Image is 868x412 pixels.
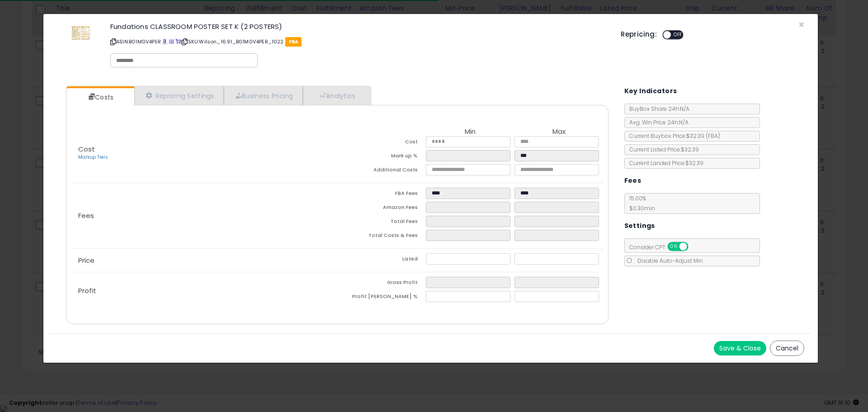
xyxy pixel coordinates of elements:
a: BuyBox page [162,38,167,45]
span: OFF [671,31,685,39]
a: Repricing Settings [134,86,224,105]
a: Analytics [303,86,370,105]
h3: Fundations CLASSROOM POSTER SET K (2 POSTERS) [110,23,607,30]
span: $0.30 min [625,204,655,212]
span: Consider CPT: [625,243,700,251]
h5: Key Indicators [624,85,677,97]
span: Current Buybox Price: [625,132,720,140]
span: $32.39 [686,132,720,140]
td: Mark up % [337,150,426,164]
td: Total Costs & Fees [337,230,426,244]
a: Markup Tiers [78,154,108,161]
th: Min [426,128,514,136]
a: All offer listings [169,38,174,45]
td: Gross Profit [337,277,426,291]
h5: Repricing: [621,31,657,38]
span: 15.00 % [625,194,655,212]
h5: Settings [624,220,655,232]
td: Cost [337,136,426,150]
span: ON [668,243,679,251]
h5: Fees [624,175,642,186]
th: Max [514,128,603,136]
p: Profit [71,287,337,294]
button: Cancel [770,341,804,356]
a: Your listing only [175,38,180,45]
p: Price [71,257,337,264]
button: Save & Close [714,341,766,355]
span: × [798,18,804,31]
a: Costs [66,88,133,106]
td: FBA Fees [337,188,426,202]
span: Avg. Win Price 24h: N/A [625,118,689,126]
a: Business Pricing [224,86,303,105]
td: Amazon Fees [337,202,426,216]
p: Fees [71,212,337,219]
span: Disable Auto-Adjust Min [633,257,703,265]
span: ( FBA ) [706,132,720,140]
span: OFF [687,243,701,251]
img: 31dsyGPKs2L._SL60_.jpg [67,23,94,43]
td: Additional Costs [337,164,426,178]
p: Cost [71,146,337,161]
span: BuyBox Share 24h: N/A [625,105,689,113]
td: Total Fees [337,216,426,230]
td: Listed [337,253,426,267]
p: ASIN: B01M0V4PER | SKU: Wilson_16.91_B01M0V4PER_1022 [110,34,607,49]
span: FBA [285,37,302,47]
td: Profit [PERSON_NAME] % [337,291,426,305]
span: Current Listed Price: $32.39 [625,146,699,153]
span: Current Landed Price: $32.39 [625,159,703,167]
